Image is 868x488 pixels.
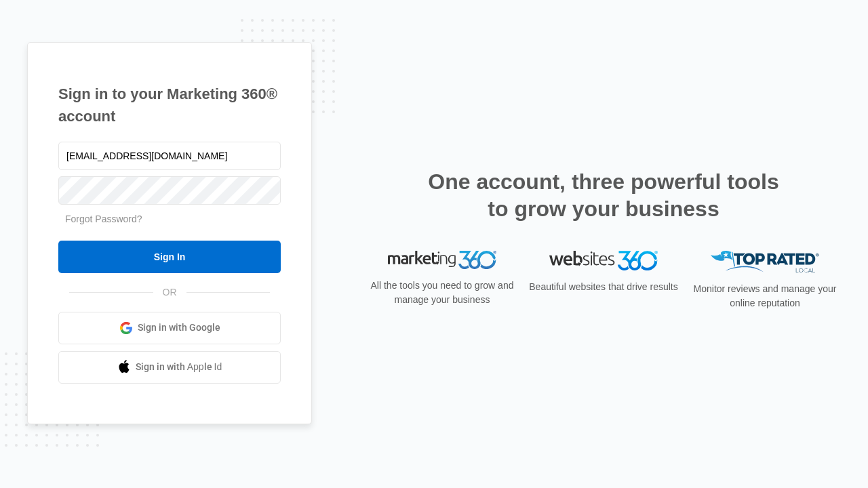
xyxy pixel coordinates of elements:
[136,360,222,374] span: Sign in with Apple Id
[58,351,281,384] a: Sign in with Apple Id
[424,168,783,222] h2: One account, three powerful tools to grow your business
[58,312,281,344] a: Sign in with Google
[58,83,281,127] h1: Sign in to your Marketing 360® account
[58,142,281,170] input: Email
[366,279,518,307] p: All the tools you need to grow and manage your business
[58,241,281,273] input: Sign In
[528,280,679,294] p: Beautiful websites that drive results
[65,213,142,224] a: Forgot Password?
[138,321,220,335] span: Sign in with Google
[388,251,496,270] img: Marketing 360
[689,282,841,310] p: Monitor reviews and manage your online reputation
[711,251,819,273] img: Top Rated Local
[549,251,658,270] img: Websites 360
[153,285,186,300] span: OR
